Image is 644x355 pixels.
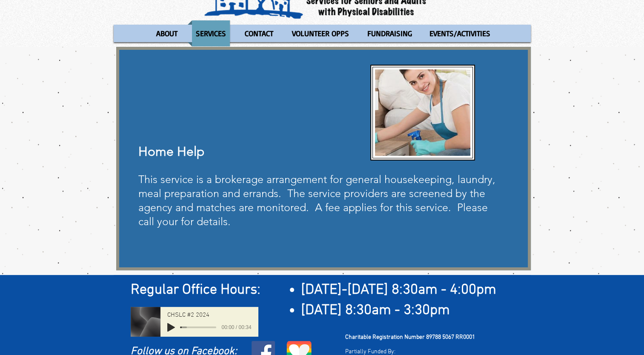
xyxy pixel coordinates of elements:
img: Home Help1.JPG [375,69,470,156]
nav: Site [114,20,531,46]
a: SERVICES [188,20,234,46]
a: FUNDRAISING [359,20,419,46]
span: CHSLC #2 2024 [167,312,209,318]
p: EVENTS/ACTIVITIES [426,20,494,46]
span: [DATE]-[DATE] 8:30am - 4:00pm [301,281,496,299]
a: EVENTS/ACTIVITIES [421,20,498,46]
span: Charitable Registration Number 89788 5067 RR0001 [345,334,475,341]
h2: ​ [131,280,520,301]
a: ABOUT [148,20,186,46]
p: VOLUNTEER OPPS [288,20,353,46]
p: ABOUT [152,20,181,46]
p: SERVICES [192,20,230,46]
span: This service is a brokerage arrangement for general housekeeping, laundry, meal preparation and e... [138,173,495,228]
p: FUNDRAISING [364,20,416,46]
span: Regular Office Hours: [131,281,260,299]
button: Play [167,323,175,332]
a: CONTACT [236,20,282,46]
span: Home Help [138,144,204,159]
p: CONTACT [241,20,277,46]
a: VOLUNTEER OPPS [284,20,357,46]
span: 00:00 / 00:34 [216,323,251,332]
span: [DATE] 8:30am - 3:30pm [301,302,450,319]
